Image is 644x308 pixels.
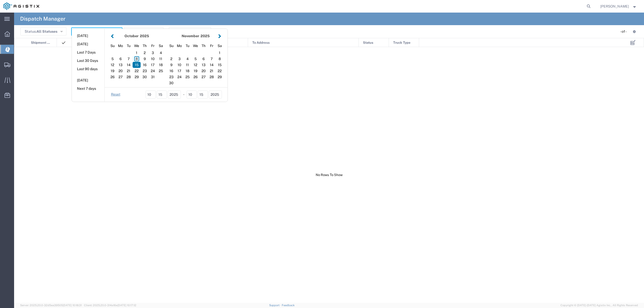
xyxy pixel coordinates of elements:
[175,42,183,50] div: Monday
[125,68,133,74] div: 21
[20,27,66,35] button: Status:All Statuses
[116,42,125,50] div: Monday
[141,56,149,62] div: 9
[141,74,149,80] div: 30
[157,50,165,56] div: 4
[200,34,210,38] span: 2025
[157,56,165,62] div: 11
[191,42,199,50] div: Wednesday
[72,57,104,65] button: Last 30 Days
[125,56,133,62] div: 7
[199,42,208,50] div: Thursday
[169,27,211,35] button: Advanced Search
[175,68,183,74] div: 17
[157,62,165,68] div: 18
[141,50,149,56] div: 2
[149,74,157,80] div: 31
[216,62,224,68] div: 15
[133,68,141,74] div: 22
[600,3,637,9] button: [PERSON_NAME]
[183,68,191,74] div: 18
[72,65,104,73] button: Last 90 days
[116,68,125,74] div: 20
[31,38,51,47] span: Shipment No.
[208,42,216,50] div: Friday
[199,68,208,74] div: 20
[216,56,224,62] div: 8
[269,304,282,307] a: Support
[560,303,638,307] span: Copyright © [DATE]-[DATE] Agistix Inc., All Rights Reserved
[149,50,157,56] div: 3
[198,91,208,99] input: dd
[84,304,136,307] span: Client: 2025.20.0-314a16e
[133,42,141,50] div: Wednesday
[20,13,65,25] h4: Dispatch Manager
[116,74,125,80] div: 27
[133,50,141,56] div: 1
[108,42,116,50] div: Sunday
[199,74,208,80] div: 27
[252,38,270,47] span: To Address
[72,49,104,56] button: Last 7 Days
[133,56,141,62] div: 8
[600,4,629,9] span: Lorretta Ayala
[216,68,224,74] div: 22
[72,40,104,48] button: [DATE]
[167,56,175,62] div: 2
[20,304,82,307] span: Server: 2025.20.0-32d5ea39505
[116,62,125,68] div: 13
[167,80,175,86] div: 30
[216,74,224,80] div: 29
[149,62,157,68] div: 17
[146,91,156,99] input: mm
[125,34,139,38] strong: October
[175,74,183,80] div: 24
[141,68,149,74] div: 23
[124,27,164,35] button: Saved Searches
[72,76,104,84] button: [DATE]
[191,74,199,80] div: 26
[63,304,82,307] span: [DATE] 10:18:31
[199,62,208,68] div: 13
[216,50,224,56] div: 1
[149,42,157,50] div: Friday
[141,42,149,50] div: Thursday
[183,62,191,68] div: 11
[183,74,191,80] div: 25
[393,38,411,47] span: Truck Type
[61,40,66,45] img: icon
[108,74,116,80] div: 26
[208,56,216,62] div: 7
[209,91,222,99] input: yyyy
[167,68,175,74] div: 16
[125,42,133,50] div: Tuesday
[72,32,104,40] button: [DATE]
[168,91,181,99] input: yyyy
[125,74,133,80] div: 28
[183,56,191,62] div: 4
[108,56,116,62] div: 5
[72,85,104,93] button: Next 7 days
[111,92,120,97] a: Reset
[208,62,216,68] div: 14
[363,38,373,47] span: Status
[282,304,295,307] a: Feedback
[167,74,175,80] div: 23
[149,56,157,62] div: 10
[167,42,175,50] div: Sunday
[208,68,216,74] div: 21
[191,68,199,74] div: 19
[125,62,133,68] div: 14
[208,74,216,80] div: 28
[191,56,199,62] div: 5
[157,91,167,99] input: dd
[167,62,175,68] div: 9
[175,56,183,62] div: 3
[149,68,157,74] div: 24
[183,92,184,97] span: -
[36,29,57,33] span: All Statuses
[216,42,224,50] div: Saturday
[117,304,136,307] span: [DATE] 10:17:12
[175,62,183,68] div: 10
[183,42,191,50] div: Tuesday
